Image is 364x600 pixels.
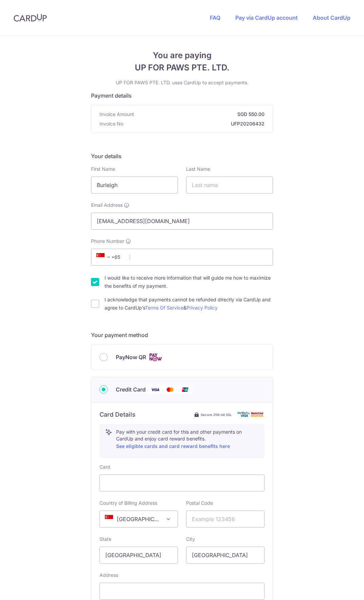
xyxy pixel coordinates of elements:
[99,511,178,528] span: Singapore
[149,353,162,362] img: Cards logo
[186,166,210,172] label: Last Name
[100,511,178,527] span: Singapore
[145,305,183,311] a: Terms Of Service
[178,385,192,394] img: Union Pay
[91,152,273,160] h5: Your details
[91,49,273,62] span: You are paying
[99,120,123,127] span: Invoice No
[163,385,177,394] img: Mastercard
[235,14,298,21] a: Pay via CardUp account
[99,500,157,506] label: Country of Billing Address
[99,464,110,470] label: Card
[116,429,259,450] p: Pay with your credit card for this and other payments on CardUp and enjoy card reward benefits.
[99,411,135,419] h6: Card Details
[91,79,273,86] p: UP FOR PAWS PTE. LTD. uses CardUp to accept payments.
[91,177,178,194] input: First name
[186,500,213,506] label: Postal Code
[99,111,134,118] span: Invoice Amount
[91,91,273,100] h5: Payment details
[99,572,118,579] label: Address
[14,14,47,22] img: CardUp
[186,511,265,528] input: Example 123456
[105,274,273,290] label: I would like to receive more information that will guide me how to maximize the benefits of my pa...
[148,385,162,394] img: Visa
[91,213,273,230] input: Email address
[186,177,273,194] input: Last name
[94,253,125,261] span: +65
[99,385,265,394] div: Credit Card Visa Mastercard Union Pay
[116,443,230,449] a: See eligible cards and card reward benefits here
[91,202,123,209] span: Email Address
[99,353,265,362] div: PayNow QR Cards logo
[91,331,273,339] h5: Your payment method
[137,111,265,118] strong: SGD 550.00
[116,353,146,361] span: PayNow QR
[126,120,265,127] strong: UFP20206432
[91,238,124,245] span: Phone Number
[201,412,232,417] span: Secure 256-bit SSL
[210,14,220,21] a: FAQ
[237,412,265,417] img: card secure
[186,536,195,543] label: City
[99,536,111,543] label: State
[91,62,273,74] span: UP FOR PAWS PTE. LTD.
[105,479,259,487] iframe: Secure card payment input frame
[186,305,218,311] a: Privacy Policy
[105,296,273,312] label: I acknowledge that payments cannot be refunded directly via CardUp and agree to CardUp’s &
[91,166,115,172] label: First Name
[313,14,350,21] a: About CardUp
[96,253,113,261] span: +65
[116,385,146,394] span: Credit Card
